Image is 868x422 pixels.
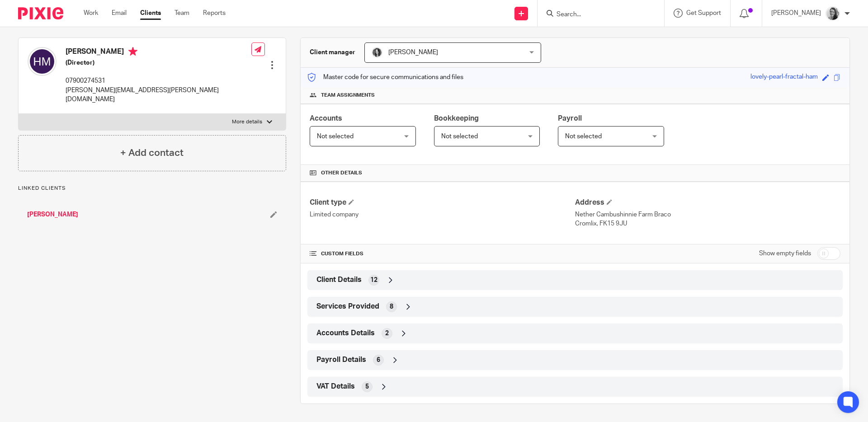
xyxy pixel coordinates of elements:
p: Nether Cambushinnie Farm Braco [575,210,840,219]
h3: Client manager [310,48,355,57]
span: Accounts Details [316,328,375,338]
h4: CUSTOM FIELDS [310,250,575,258]
h4: Address [575,198,840,207]
label: Show empty fields [759,249,811,258]
img: IMG-0056.JPG [826,6,840,21]
p: 07900274531 [66,76,251,85]
img: svg%3E [28,47,57,76]
p: [PERSON_NAME] [771,9,821,18]
h4: Client type [310,198,575,207]
span: Client Details [316,275,362,285]
img: Pixie [18,7,63,19]
p: Master code for secure communications and files [307,73,463,82]
p: Limited company [310,210,575,219]
span: Bookkeeping [434,115,479,122]
span: 2 [385,329,389,338]
span: Services Provided [316,302,379,311]
h4: + Add contact [120,146,184,160]
span: Accounts [310,115,342,122]
span: Not selected [441,133,478,140]
span: Not selected [565,133,602,140]
span: Payroll Details [316,355,366,365]
span: Get Support [686,10,721,16]
span: Not selected [317,133,354,140]
h4: [PERSON_NAME] [66,47,251,58]
h5: (Director) [66,58,251,67]
input: Search [556,11,637,19]
p: Cromlix, FK15 9JU [575,219,840,228]
a: Team [175,9,189,18]
a: Clients [140,9,161,18]
i: Primary [128,47,137,56]
a: Reports [203,9,226,18]
p: More details [232,118,262,126]
div: lovely-pearl-fractal-ham [750,72,818,83]
p: [PERSON_NAME][EMAIL_ADDRESS][PERSON_NAME][DOMAIN_NAME] [66,86,251,104]
span: 8 [390,302,393,311]
span: 6 [377,356,380,365]
span: [PERSON_NAME] [388,49,438,56]
span: Payroll [558,115,582,122]
span: 12 [370,276,377,285]
a: Email [112,9,127,18]
img: brodie%203%20small.jpg [372,47,382,58]
span: Team assignments [321,92,375,99]
p: Linked clients [18,185,286,192]
span: 5 [365,382,369,391]
span: VAT Details [316,382,355,391]
a: Work [84,9,98,18]
a: [PERSON_NAME] [27,210,78,219]
span: Other details [321,169,362,177]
